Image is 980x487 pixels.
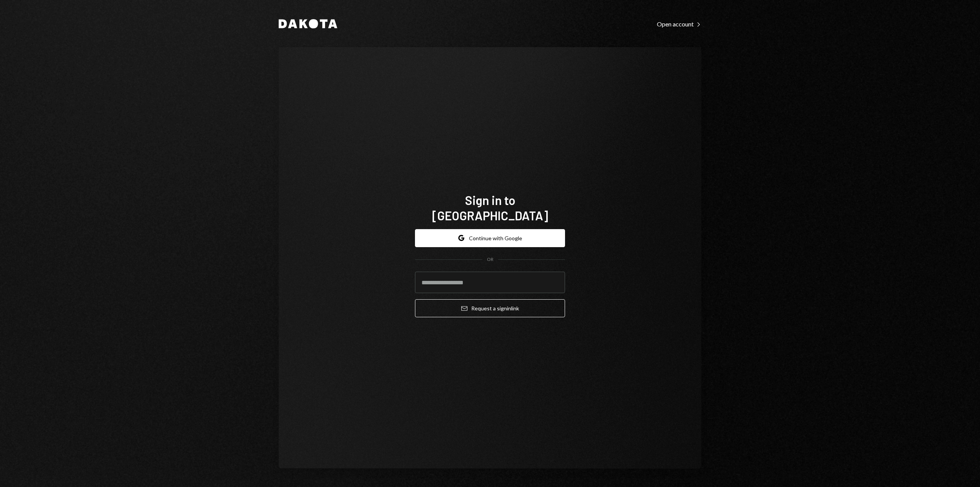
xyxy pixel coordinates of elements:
[415,299,565,317] button: Request a signinlink
[657,20,701,28] a: Open account
[487,256,493,263] div: OR
[415,192,565,223] h1: Sign in to [GEOGRAPHIC_DATA]
[657,20,701,28] div: Open account
[415,229,565,247] button: Continue with Google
